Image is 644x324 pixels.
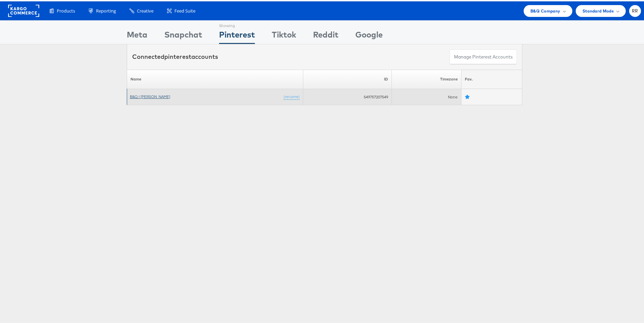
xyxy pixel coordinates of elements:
div: Showing [219,19,255,27]
span: Products [57,6,75,13]
td: None [392,88,461,104]
th: Timezone [392,68,461,88]
div: Meta [127,27,147,43]
th: ID [303,68,392,88]
span: B&Q Company [530,6,560,13]
div: Reddit [313,27,338,43]
a: B&Q | [PERSON_NAME] [130,93,170,98]
span: Reporting [96,6,116,13]
span: pinterest [164,51,191,59]
div: Pinterest [219,27,255,43]
div: Snapchat [164,27,202,43]
span: Creative [137,6,153,13]
a: (rename) [284,93,300,98]
div: Google [355,27,383,43]
button: Manage Pinterest Accounts [450,48,517,63]
span: Standard Mode [582,6,614,13]
td: 549757207549 [303,88,392,104]
div: Tiktok [272,27,296,43]
div: Connected accounts [132,51,218,60]
span: RR [632,7,638,12]
th: Name [127,68,303,88]
span: Feed Suite [174,6,195,13]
